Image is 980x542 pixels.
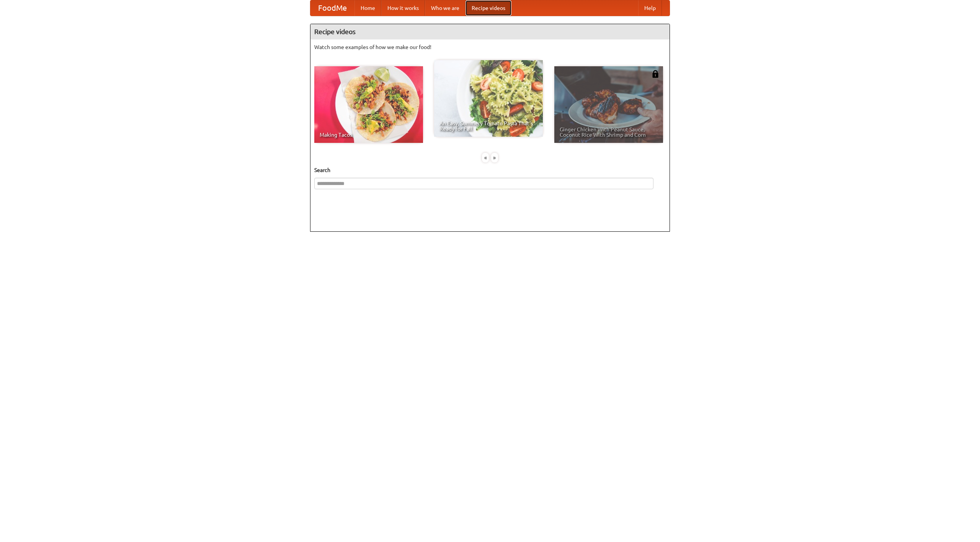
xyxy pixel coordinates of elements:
p: Watch some examples of how we make our food! [314,43,666,51]
a: Who we are [425,0,465,16]
span: An Easy, Summery Tomato Pasta That's Ready for Fall [439,121,537,131]
div: » [491,153,498,162]
h5: Search [314,166,666,174]
a: Making Tacos [314,66,423,143]
a: An Easy, Summery Tomato Pasta That's Ready for Fall [434,60,543,137]
span: Making Tacos [320,132,418,138]
a: Home [354,0,381,16]
h4: Recipe videos [310,24,670,39]
div: « [482,153,489,162]
a: FoodMe [310,0,354,16]
a: Recipe videos [465,0,511,16]
a: Help [638,0,662,16]
img: 483408.png [652,70,659,78]
a: How it works [381,0,425,16]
